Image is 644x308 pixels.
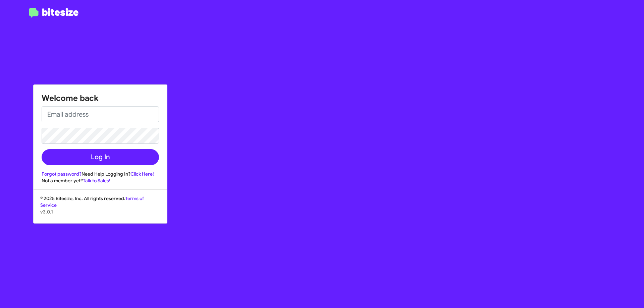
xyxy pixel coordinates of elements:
a: Forgot password? [42,171,82,177]
a: Click Here! [130,171,154,177]
input: Email address [42,106,159,122]
h1: Welcome back [42,93,159,104]
button: Log In [42,149,159,165]
div: Need Help Logging In? [42,171,159,177]
p: v3.0.1 [40,208,160,215]
a: Talk to Sales! [83,178,110,184]
div: © 2025 Bitesize, Inc. All rights reserved. [34,195,167,223]
div: Not a member yet? [42,177,159,184]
